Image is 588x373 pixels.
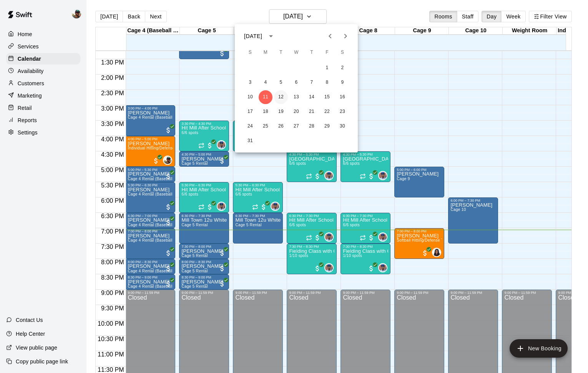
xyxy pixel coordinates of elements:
button: Previous month [322,28,338,44]
span: Monday [259,45,272,60]
button: 12 [274,90,288,104]
button: 23 [336,105,349,119]
button: 1 [320,61,334,75]
button: 11 [259,90,272,104]
button: 17 [243,105,257,119]
button: 25 [259,119,272,133]
button: 19 [274,105,288,119]
button: 15 [320,90,334,104]
span: Saturday [336,45,349,60]
button: 16 [336,90,349,104]
button: 9 [336,76,349,90]
button: 10 [243,90,257,104]
button: Next month [338,28,353,44]
button: 5 [274,76,288,90]
button: 24 [243,119,257,133]
button: 31 [243,134,257,148]
button: 6 [289,76,303,90]
button: 4 [259,76,272,90]
button: 2 [336,61,349,75]
button: 26 [274,119,288,133]
span: Sunday [243,45,257,60]
button: calendar view is open, switch to year view [264,30,277,43]
button: 29 [320,119,334,133]
button: 18 [259,105,272,119]
span: Thursday [305,45,319,60]
button: 20 [289,105,303,119]
span: Friday [320,45,334,60]
button: 7 [305,76,319,90]
span: Wednesday [289,45,303,60]
span: Tuesday [274,45,288,60]
button: 13 [289,90,303,104]
button: 22 [320,105,334,119]
button: 28 [305,119,319,133]
div: [DATE] [244,32,262,40]
button: 27 [289,119,303,133]
button: 8 [320,76,334,90]
button: 14 [305,90,319,104]
button: 3 [243,76,257,90]
button: 30 [336,119,349,133]
button: 21 [305,105,319,119]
